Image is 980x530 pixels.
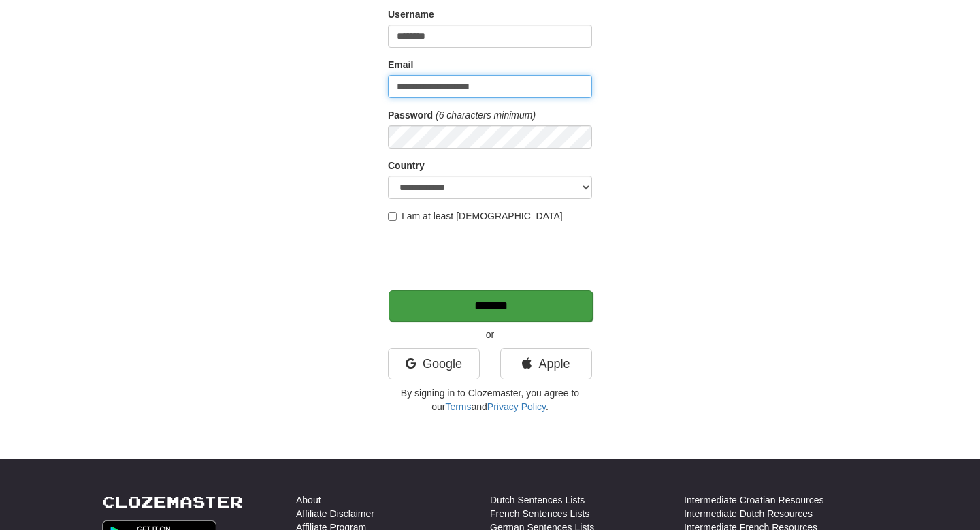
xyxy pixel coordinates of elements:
[487,401,546,412] a: Privacy Policy
[388,209,563,223] label: I am at least [DEMOGRAPHIC_DATA]
[436,110,536,121] em: (6 characters minimum)
[388,212,397,221] input: I am at least [DEMOGRAPHIC_DATA]
[388,328,592,341] p: or
[388,230,595,283] iframe: reCAPTCHA
[388,348,480,379] a: Google
[388,159,425,172] label: Country
[500,348,592,379] a: Apple
[684,507,813,520] a: Intermediate Dutch Resources
[102,493,243,510] a: Clozemaster
[388,386,592,414] p: By signing in to Clozemaster, you agree to our and .
[388,7,434,21] label: Username
[445,401,471,412] a: Terms
[388,58,413,72] label: Email
[296,507,374,520] a: Affiliate Disclaimer
[490,507,589,520] a: French Sentences Lists
[388,108,433,122] label: Password
[296,493,321,507] a: About
[490,493,585,507] a: Dutch Sentences Lists
[684,493,823,507] a: Intermediate Croatian Resources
